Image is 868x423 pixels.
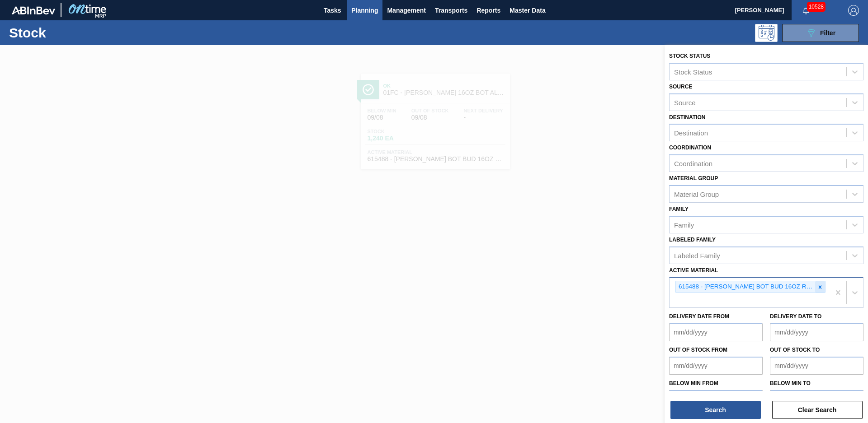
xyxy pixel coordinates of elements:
label: Source [669,84,692,90]
label: Below Min to [770,380,811,386]
button: Notifications [792,4,821,17]
div: Destination [674,129,708,137]
span: Tasks [322,5,342,16]
div: Source [674,98,696,106]
div: Stock Status [674,68,712,75]
label: Labeled Family [669,237,716,243]
input: mm/dd/yyyy [669,390,763,408]
label: Active Material [669,267,718,274]
h1: Stock [9,28,144,38]
label: Material Group [669,175,718,181]
label: Out of Stock from [669,347,727,353]
button: Filter [782,24,859,42]
div: Programming: no user selected [755,24,778,42]
label: Delivery Date from [669,313,729,320]
div: 615488 - [PERSON_NAME] BOT BUD 16OZ REVISED CALLOUT AL BOT [676,281,815,293]
label: Stock Status [669,53,710,59]
label: Delivery Date to [770,313,821,320]
label: Family [669,206,689,212]
img: TNhmsLtSVTkK8tSr43FrP2fwEKptu5GPRR3wAAAABJRU5ErkJggg== [12,6,55,14]
label: Below Min from [669,380,718,386]
span: Transports [435,5,467,16]
input: mm/dd/yyyy [669,323,763,341]
div: Labeled Family [674,251,720,259]
input: mm/dd/yyyy [770,323,863,341]
img: Logout [848,5,859,16]
input: mm/dd/yyyy [770,357,863,375]
div: Coordination [674,160,712,167]
span: 10528 [807,2,826,12]
div: Material Group [674,190,719,198]
span: Planning [351,5,378,16]
span: Master Data [509,5,545,16]
input: mm/dd/yyyy [770,390,863,408]
span: Reports [476,5,500,16]
label: Coordination [669,144,711,151]
span: Filter [820,29,835,37]
div: Family [674,221,694,228]
label: Out of Stock to [770,347,820,353]
span: Management [387,5,426,16]
label: Destination [669,114,705,121]
input: mm/dd/yyyy [669,357,763,375]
